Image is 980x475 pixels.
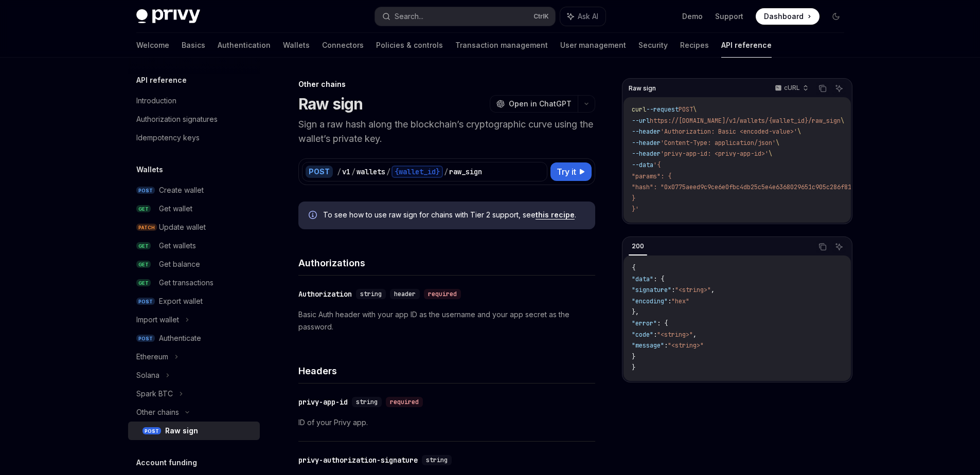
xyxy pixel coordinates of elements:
[784,84,800,92] p: cURL
[322,33,364,58] a: Connectors
[136,388,173,400] div: Spark BTC
[159,184,204,196] div: Create wallet
[159,203,192,215] div: Get wallet
[550,162,592,181] button: Try it
[560,7,605,26] button: Ask AI
[128,92,260,110] a: Introduction
[657,331,693,339] span: "<string>"
[360,290,382,298] span: string
[386,397,423,407] div: required
[128,199,260,218] a: GETGet wallet
[693,331,697,339] span: ,
[632,117,650,125] span: --url
[136,187,155,194] span: POST
[136,113,218,125] div: Authorization signatures
[159,332,201,344] div: Authenticate
[283,33,310,58] a: Wallets
[376,33,443,58] a: Policies & controls
[557,166,576,178] span: Try it
[832,82,846,95] button: Ask AI
[298,455,418,465] div: privy-authorization-signature
[394,290,416,298] span: header
[306,166,333,178] div: POST
[424,289,461,299] div: required
[632,161,653,169] span: --data
[218,33,271,58] a: Authentication
[632,205,639,213] span: }'
[128,218,260,236] a: PATCHUpdate wallet
[298,416,595,429] p: ID of your Privy app.
[646,105,679,114] span: --request
[578,11,598,22] span: Ask AI
[391,166,443,178] div: {wallet_id}
[715,11,743,22] a: Support
[298,256,595,270] h4: Authorizations
[298,364,595,378] h4: Headers
[680,33,709,58] a: Recipes
[632,319,657,327] span: "error"
[444,167,448,177] div: /
[136,314,179,326] div: Import wallet
[136,456,197,469] h5: Account funding
[159,277,213,289] div: Get transactions
[136,298,155,305] span: POST
[298,308,595,333] p: Basic Auth header with your app ID as the username and your app secret as the password.
[682,11,703,22] a: Demo
[182,33,205,58] a: Basics
[629,84,656,93] span: Raw sign
[629,240,647,252] div: 200
[632,275,653,283] span: "data"
[298,289,352,299] div: Authorization
[357,167,385,177] div: wallets
[664,341,668,350] span: :
[632,127,661,136] span: --header
[560,33,626,58] a: User management
[661,139,776,147] span: 'Content-Type: application/json'
[841,117,844,125] span: \
[632,194,635,203] span: }
[298,397,348,407] div: privy-app-id
[632,297,668,305] span: "encoding"
[136,406,179,418] div: Other chains
[323,210,585,220] span: To see how to use raw sign for chains with Tier 2 support, see .
[136,224,157,231] span: PATCH
[136,205,151,213] span: GET
[136,132,200,144] div: Idempotency keys
[632,286,671,294] span: "signature"
[632,105,646,114] span: curl
[426,456,448,464] span: string
[632,353,635,361] span: }
[490,95,578,113] button: Open in ChatGPT
[136,351,168,363] div: Ethereum
[679,105,693,114] span: POST
[638,33,668,58] a: Security
[128,110,260,129] a: Authorization signatures
[128,273,260,292] a: GETGet transactions
[632,139,661,147] span: --header
[536,210,575,220] a: this recipe
[298,117,595,146] p: Sign a raw hash along the blockchain’s cryptographic curve using the wallet’s private key.
[832,240,846,253] button: Ask AI
[136,242,151,250] span: GET
[356,398,378,406] span: string
[653,161,661,169] span: '{
[653,331,657,339] span: :
[136,74,187,86] h5: API reference
[136,369,159,381] div: Solana
[159,258,200,270] div: Get balance
[136,335,155,342] span: POST
[136,95,176,107] div: Introduction
[455,33,548,58] a: Transaction management
[661,127,797,136] span: 'Authorization: Basic <encoded-value>'
[668,297,671,305] span: :
[136,279,151,287] span: GET
[337,167,341,177] div: /
[675,286,711,294] span: "<string>"
[128,329,260,348] a: POSTAuthenticate
[764,11,804,22] span: Dashboard
[128,236,260,255] a: GETGet wallets
[769,80,813,97] button: cURL
[632,331,653,339] span: "code"
[650,117,841,125] span: https://[DOMAIN_NAME]/v1/wallets/{wallet_id}/raw_sign
[653,275,664,283] span: : {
